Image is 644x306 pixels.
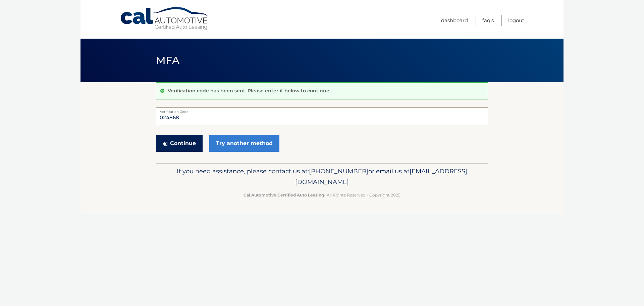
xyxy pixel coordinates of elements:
[441,15,468,26] a: Dashboard
[209,135,279,152] a: Try another method
[156,107,488,124] input: Verification Code
[295,167,467,186] span: [EMAIL_ADDRESS][DOMAIN_NAME]
[160,166,484,187] p: If you need assistance, please contact us at: or email us at
[168,88,330,94] p: Verification code has been sent. Please enter it below to continue.
[120,7,210,31] a: Cal Automotive
[156,54,179,67] span: MFA
[160,191,484,199] p: - All Rights Reserved - Copyright 2025
[244,192,324,198] strong: Cal Automotive Certified Auto Leasing
[482,15,494,26] a: FAQ's
[309,167,368,175] span: [PHONE_NUMBER]
[156,107,488,113] label: Verification Code
[156,135,203,152] button: Continue
[508,15,524,26] a: Logout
